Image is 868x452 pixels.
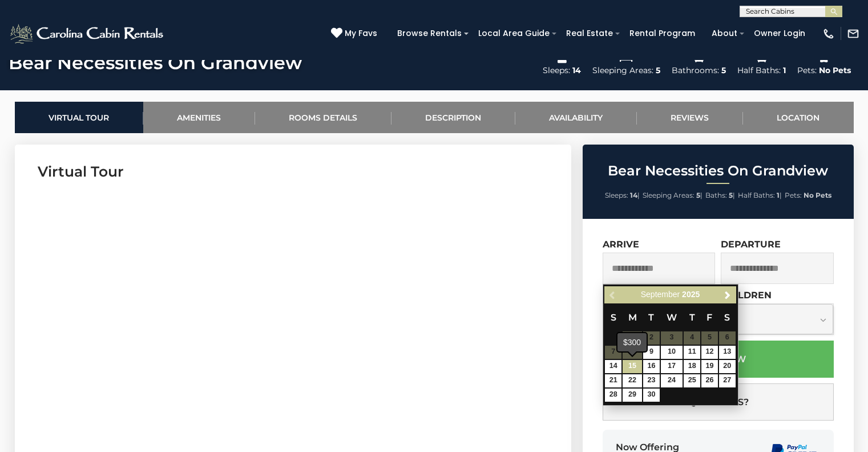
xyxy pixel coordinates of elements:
span: Thursday [689,312,695,323]
a: My Favs [331,27,380,40]
h2: Bear Necessities On Grandview [586,163,851,178]
a: 18 [684,360,700,373]
a: Virtual Tour [15,102,143,133]
a: Availability [515,102,637,133]
strong: 14 [630,191,637,199]
a: 14 [605,360,621,373]
span: Baths: [705,191,727,199]
a: 9 [643,346,660,359]
a: 24 [661,374,683,387]
span: Friday [706,312,712,323]
li: | [643,188,703,203]
a: 11 [684,346,700,359]
a: 13 [719,346,736,359]
h3: Virtual Tour [38,162,548,182]
span: September [641,290,680,299]
a: 26 [701,374,718,387]
a: Rooms Details [255,102,391,133]
a: Rental Program [624,25,701,42]
span: Tuesday [648,312,654,323]
a: 27 [719,374,736,387]
a: 21 [605,374,621,387]
a: 22 [623,374,642,387]
strong: No Pets [804,191,831,199]
a: 29 [623,389,642,402]
img: White-1-2.png [9,22,167,45]
a: Amenities [143,102,255,133]
label: Departure [721,239,781,250]
a: Reviews [637,102,743,133]
a: Owner Login [748,25,811,42]
a: Real Estate [560,25,619,42]
strong: 1 [777,191,780,199]
strong: 5 [696,191,700,199]
a: 16 [643,360,660,373]
a: 20 [719,360,736,373]
a: Location [743,102,854,133]
span: Wednesday [667,312,677,323]
a: About [706,25,743,42]
img: phone-regular-white.png [822,27,835,40]
label: Arrive [603,239,639,250]
span: Sleeps: [605,191,628,199]
a: Description [391,102,515,133]
span: My Favs [345,27,377,39]
a: 25 [684,374,700,387]
a: 15 [623,360,642,373]
span: Saturday [724,312,730,323]
a: Next [721,288,735,302]
strong: 5 [729,191,733,199]
a: 12 [701,346,718,359]
a: 30 [643,389,660,402]
span: Pets: [785,191,802,199]
li: | [705,188,735,203]
li: | [605,188,640,203]
a: Local Area Guide [473,25,555,42]
img: mail-regular-white.png [847,27,859,40]
label: Children [721,290,772,301]
a: 28 [605,389,621,402]
li: | [738,188,782,203]
span: Monday [628,312,637,323]
span: Half Baths: [738,191,775,199]
a: 10 [661,346,683,359]
a: Browse Rentals [391,25,467,42]
a: 23 [643,374,660,387]
span: 2025 [682,290,700,299]
a: 17 [661,360,683,373]
span: Sunday [611,312,616,323]
a: 19 [701,360,718,373]
span: Next [723,290,732,299]
span: Sleeping Areas: [643,191,695,199]
div: $300 [617,333,647,351]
